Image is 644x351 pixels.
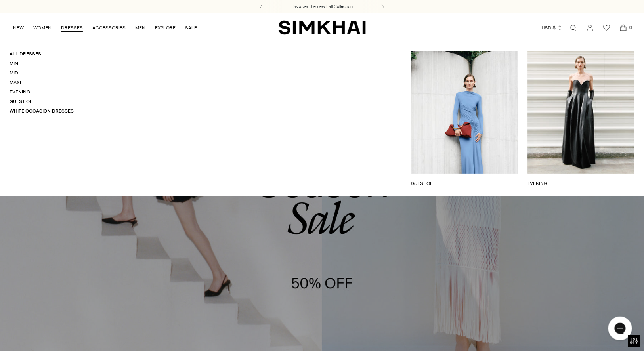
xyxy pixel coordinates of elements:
a: DRESSES [61,19,83,36]
a: Go to the account page [582,20,598,36]
a: SALE [185,19,197,36]
a: EXPLORE [155,19,176,36]
span: 0 [627,24,634,31]
a: SIMKHAI [279,20,366,35]
a: MEN [135,19,145,36]
a: NEW [13,19,24,36]
a: Open search modal [566,20,581,36]
a: WOMEN [33,19,52,36]
a: Wishlist [599,20,615,36]
a: Open cart modal [615,20,631,36]
a: ACCESSORIES [92,19,126,36]
a: Discover the new Fall Collection [292,4,353,10]
iframe: Gorgias live chat messenger [604,314,636,343]
button: USD $ [542,19,563,36]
